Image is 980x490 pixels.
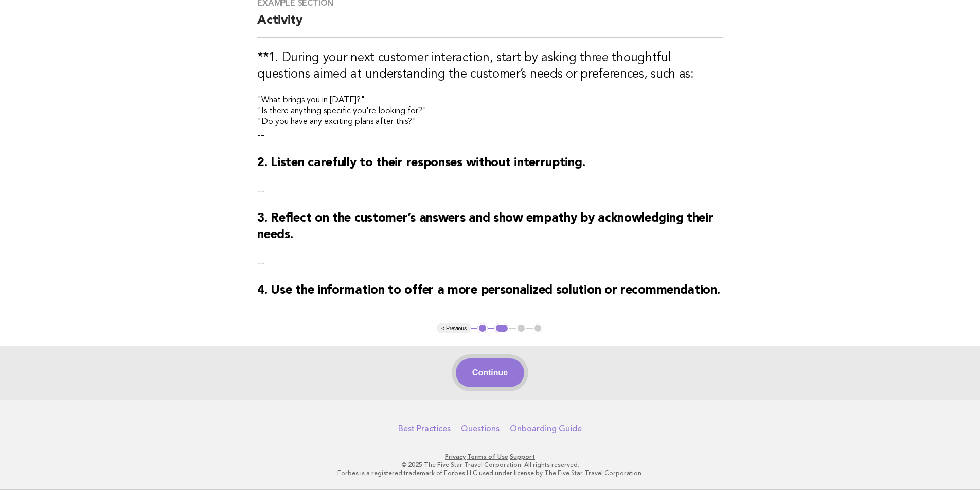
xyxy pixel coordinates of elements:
p: -- [257,128,723,142]
button: 1 [477,323,488,334]
p: Forbes is a registered trademark of Forbes LLC used under license by The Five Star Travel Corpora... [175,469,805,477]
strong: 3. Reflect on the customer’s answers and show empathy by acknowledging their needs. [257,212,713,241]
h2: Activity [257,12,723,38]
p: -- [257,256,723,270]
a: Privacy [445,453,466,460]
p: © 2025 The Five Star Travel Corporation. All rights reserved. [175,461,805,469]
a: Questions [461,424,500,434]
p: · · [175,452,805,461]
h3: **1. During your next customer interaction, start by asking three thoughtful questions aimed at u... [257,50,723,83]
a: Onboarding Guide [510,424,582,434]
strong: 2. Listen carefully to their responses without interrupting. [257,157,585,169]
button: 2 [494,323,509,334]
a: Best Practices [398,424,451,434]
h4: "What brings you in [DATE]?" [257,95,723,106]
h4: "Do you have any exciting plans after this?" [257,117,723,128]
h4: "Is there anything specific you're looking for?" [257,106,723,117]
a: Support [510,453,535,460]
button: < Previous [437,323,471,334]
strong: 4. Use the information to offer a more personalized solution or recommendation. [257,284,720,297]
p: -- [257,184,723,198]
button: Continue [456,358,524,387]
a: Terms of Use [467,453,508,460]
